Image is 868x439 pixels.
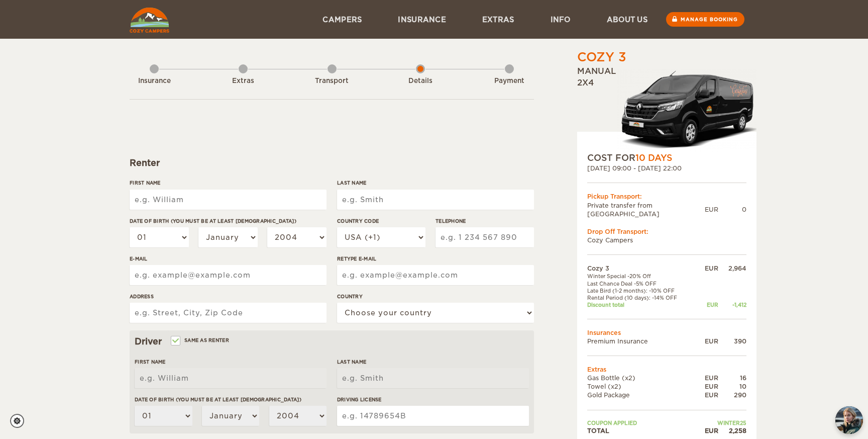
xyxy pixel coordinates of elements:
[718,382,746,391] div: 10
[635,153,672,163] span: 10 Days
[587,236,746,244] td: Cozy Campers
[337,190,534,210] input: e.g. Smith
[577,49,626,66] div: Cozy 3
[718,426,746,435] div: 2,258
[436,227,534,247] input: e.g. 1 234 567 890
[337,358,529,366] label: Last Name
[696,426,718,435] div: EUR
[130,255,327,262] label: E-mail
[130,179,327,187] label: First Name
[337,368,529,388] input: e.g. Smith
[127,76,182,86] div: Insurance
[587,382,696,391] td: Towel (x2)
[135,396,327,403] label: Date of birth (You must be at least [DEMOGRAPHIC_DATA])
[666,12,744,27] a: Manage booking
[130,265,327,285] input: e.g. example@example.com
[587,294,696,301] td: Rental Period (10 days): -14% OFF
[696,264,718,273] div: EUR
[10,414,31,428] a: Cookie settings
[587,227,746,236] div: Drop Off Transport:
[304,76,360,86] div: Transport
[130,8,169,33] img: Cozy Campers
[130,190,327,210] input: e.g. William
[718,264,746,273] div: 2,964
[393,76,448,86] div: Details
[587,273,696,280] td: Winter Special -20% Off
[718,337,746,345] div: 390
[587,419,696,426] td: Coupon applied
[587,280,696,287] td: Last Chance Deal -5% OFF
[337,265,534,285] input: e.g. example@example.com
[135,335,529,347] div: Driver
[130,303,327,323] input: e.g. Street, City, Zip Code
[705,205,718,214] div: EUR
[587,201,705,218] td: Private transfer from [GEOGRAPHIC_DATA]
[696,391,718,399] div: EUR
[587,152,746,164] div: COST FOR
[696,382,718,391] div: EUR
[587,301,696,308] td: Discount total
[587,164,746,172] div: [DATE] 09:00 - [DATE] 22:00
[617,69,756,152] img: Langur-m-c-logo-2.png
[337,255,534,262] label: Retype E-mail
[696,301,718,308] div: EUR
[172,335,229,345] label: Same as renter
[577,66,756,152] div: Manual 2x4
[130,217,327,225] label: Date of birth (You must be at least [DEMOGRAPHIC_DATA])
[835,406,863,434] img: Freyja at Cozy Campers
[696,337,718,345] div: EUR
[172,338,178,345] input: Same as renter
[587,391,696,399] td: Gold Package
[130,293,327,300] label: Address
[337,406,529,426] input: e.g. 14789654B
[130,157,534,169] div: Renter
[587,337,696,345] td: Premium Insurance
[215,76,271,86] div: Extras
[587,287,696,294] td: Late Bird (1-2 months): -10% OFF
[436,217,534,225] label: Telephone
[337,396,529,403] label: Driving License
[718,374,746,382] div: 16
[718,205,746,214] div: 0
[587,426,696,435] td: TOTAL
[718,301,746,308] div: -1,412
[835,406,863,434] button: chat-button
[587,365,746,374] td: Extras
[696,374,718,382] div: EUR
[587,264,696,273] td: Cozy 3
[696,419,746,426] td: WINTER25
[337,179,534,187] label: Last Name
[135,368,327,388] input: e.g. William
[482,76,537,86] div: Payment
[587,328,746,337] td: Insurances
[587,192,746,201] div: Pickup Transport:
[337,293,534,300] label: Country
[337,217,425,225] label: Country Code
[587,374,696,382] td: Gas Bottle (x2)
[135,358,327,366] label: First Name
[718,391,746,399] div: 290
